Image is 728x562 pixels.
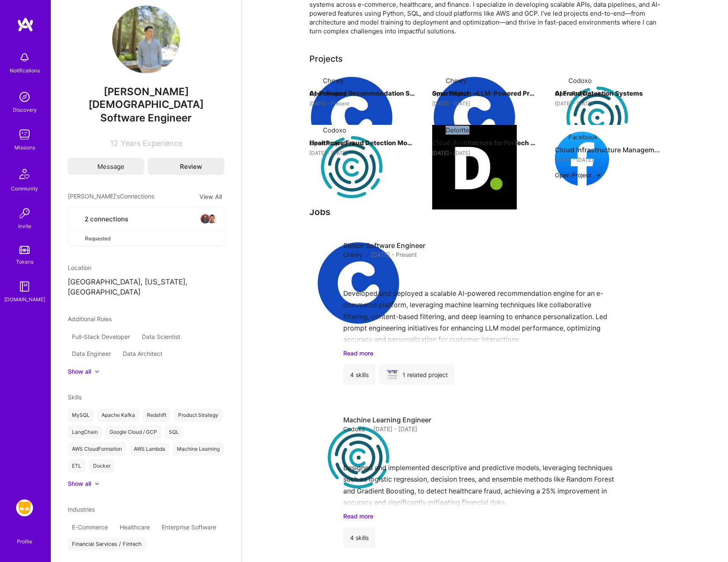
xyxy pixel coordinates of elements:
img: arrow-right [472,90,479,97]
div: Tokens [16,257,33,266]
span: [PERSON_NAME]'s Connections [68,192,154,201]
img: discovery [16,88,33,105]
div: Missions [14,143,35,152]
img: User Avatar [112,6,180,73]
img: Company logo [309,125,394,209]
div: Data Engineer [68,347,115,361]
img: Invite [16,205,33,222]
div: Redshift [143,408,171,422]
h4: Senior Software Engineer [343,241,425,250]
div: Community [11,184,38,193]
span: Chewy [343,250,362,259]
button: Open Project [555,89,601,98]
img: arrow-right [472,140,479,146]
div: AWS CloudFormation [68,442,126,456]
img: Company logo [555,132,609,186]
button: Review [148,158,224,175]
div: E-Commerce [68,521,112,534]
div: Healthcare [116,521,154,534]
img: avatar [200,214,210,224]
div: Invite [18,222,31,231]
i: icon PendingGray [75,235,82,242]
span: Additional Roles [68,315,112,322]
img: arrow-right [595,172,601,179]
i: icon ArrowDownSecondaryDark [375,350,380,356]
span: Industries [68,506,95,513]
div: [DATE] - [DATE] [555,155,661,164]
div: [DATE] - [DATE] [309,149,415,157]
div: [DATE] - Present [309,99,415,108]
img: Company logo [432,125,517,209]
h4: AI-Powered Recommendation System [309,88,415,99]
img: Chewy [387,370,398,379]
img: guide book [16,278,33,295]
img: arrow-right [349,140,356,146]
p: [GEOGRAPHIC_DATA], [US_STATE], [GEOGRAPHIC_DATA] [68,277,224,298]
img: bell [16,49,33,66]
a: Read more [343,349,654,358]
span: [DATE] - Present [371,250,417,259]
img: logo [17,17,34,32]
h4: AI Fraud Detection Systems [555,88,661,99]
img: Grindr: Mobile + BE + Cloud [16,499,33,516]
div: Data Scientist [138,330,185,344]
a: Read more [343,512,654,521]
img: avatar [207,214,217,224]
img: Community [14,164,35,184]
button: 2 connectionsavataravatarRequested [68,207,224,246]
span: · [368,424,370,433]
i: icon ArrowDownSecondaryDark [375,513,380,519]
div: Apache Kafka [97,408,139,422]
div: SQL [165,425,183,439]
img: arrow-right [595,90,601,97]
span: 2 connections [85,215,128,223]
div: Deloitte [446,126,469,135]
span: · [366,250,367,259]
div: MySQL [68,408,94,422]
img: Company logo [555,75,640,160]
button: Open Project [309,138,356,147]
div: Product Strategy [174,408,223,422]
div: Codoxo [568,76,592,85]
div: [DATE] - [DATE] [432,149,538,157]
div: 1 related project [379,364,455,385]
div: Discovery [13,105,37,114]
button: Message [68,158,144,175]
div: Machine Learning [173,442,224,456]
h4: SmartMatch - LLM-Powered Product Recommendation System [432,88,538,99]
div: Notifications [10,66,40,75]
div: Location [68,263,224,272]
img: arrow-right [349,90,356,97]
i: icon Collaborator [75,216,81,222]
div: Chewy [446,76,466,85]
div: 4 skills [343,364,375,385]
button: Open Project [309,89,356,98]
button: Open Project [432,138,479,147]
h4: Machine Learning Engineer [343,415,431,424]
div: [DATE] - [DATE] [432,99,538,108]
div: Show all [68,367,91,376]
span: Requested [85,234,110,243]
span: 12 [110,139,118,148]
span: [PERSON_NAME][DEMOGRAPHIC_DATA] [68,85,224,111]
div: Profile [17,537,32,545]
a: Profile [14,528,35,545]
span: Skills [68,394,82,401]
button: Open Project [555,171,601,179]
span: Years Experience [121,139,182,148]
img: tokens [19,246,30,254]
div: AWS Lambda [130,442,169,456]
div: Facebook [568,132,598,141]
button: View All [197,192,224,201]
div: Full-Stack Developer [68,330,134,344]
img: Company logo [316,241,401,325]
img: Company logo [309,75,394,160]
h4: Cloud Infrastructure Management and Automation [555,144,661,155]
div: Codoxo [323,126,346,135]
div: 4 skills [343,527,375,548]
div: [DOMAIN_NAME] [4,295,45,304]
h4: Cloud Architecture for FinTech and AdTech [432,138,538,149]
div: Data Architect [119,347,167,361]
div: ETL [68,459,85,473]
div: Chewy [323,76,344,85]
